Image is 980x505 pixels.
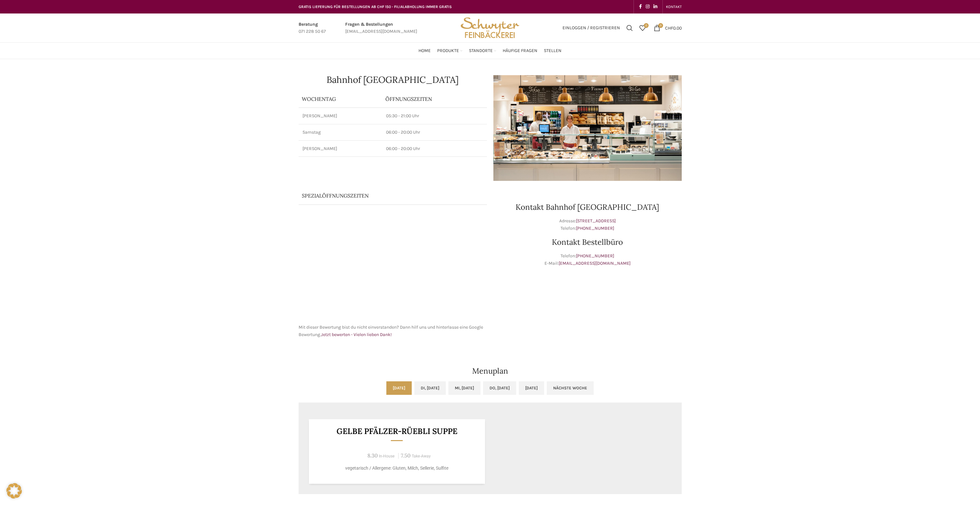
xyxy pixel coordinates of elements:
[448,381,481,395] a: Mi, [DATE]
[493,253,682,267] p: Telefon: E-Mail:
[299,324,487,338] p: Mit dieser Bewertung bist du nicht einverstanden? Dann hilf uns und hinterlasse eine Google Bewer...
[414,381,446,395] a: Di, [DATE]
[559,22,623,34] a: Einloggen / Registrieren
[437,44,463,57] a: Produkte
[299,21,326,35] a: Infobox link
[652,2,659,11] a: Linkedin social link
[544,44,562,57] a: Stellen
[321,332,392,337] a: Jetzt bewerten - Vielen lieben Dank!
[636,22,649,34] div: Meine Wunschliste
[418,44,431,57] a: Home
[386,146,483,152] p: 06:00 - 20:00 Uhr
[493,203,682,211] h2: Kontakt Bahnhof [GEOGRAPHIC_DATA]
[493,217,682,232] p: Adresse: Telefon:
[418,48,431,54] span: Home
[665,25,673,31] span: CHF
[295,44,685,57] div: Main navigation
[658,23,663,28] span: 0
[636,22,649,34] a: 0
[317,465,477,472] p: vegetarisch / Allergene: Gluten, Milch, Sellerie, Sulfite
[299,221,487,317] iframe: schwyter bahnhof
[386,113,483,119] p: 05:30 - 21:00 Uhr
[562,26,620,30] span: Einloggen / Registrieren
[503,48,537,54] span: Häufige Fragen
[483,381,516,395] a: Do, [DATE]
[317,427,477,435] h3: Gelbe Pfälzer-Rüebli Suppe
[458,25,521,30] a: Site logo
[458,13,521,42] img: Bäckerei Schwyter
[666,4,682,9] span: KONTAKT
[386,381,412,395] a: [DATE]
[345,21,417,35] a: Infobox link
[637,2,644,11] a: Facebook social link
[576,218,616,224] a: [STREET_ADDRESS]
[493,238,682,246] h2: Kontakt Bestellbüro
[576,253,614,259] a: [PHONE_NUMBER]
[547,381,594,395] a: Nächste Woche
[666,0,682,13] a: KONTAKT
[385,95,484,102] p: ÖFFNUNGSZEITEN
[469,48,493,54] span: Standorte
[299,4,452,9] span: GRATIS LIEFERUNG FÜR BESTELLUNGEN AB CHF 150 - FILIALABHOLUNG IMMER GRATIS
[519,381,544,395] a: [DATE]
[469,44,496,57] a: Standorte
[379,454,395,458] span: In-House
[503,44,537,57] a: Häufige Fragen
[302,129,378,136] p: Samstag
[412,454,431,458] span: Take-Away
[367,452,378,459] span: 8.30
[299,367,682,375] h2: Menuplan
[544,48,562,54] span: Stellen
[644,23,649,28] span: 0
[665,25,682,31] bdi: 0.00
[437,48,459,54] span: Produkte
[576,226,614,231] a: [PHONE_NUMBER]
[302,192,466,199] p: Spezialöffnungszeiten
[302,95,379,102] p: Wochentag
[299,75,487,84] h1: Bahnhof [GEOGRAPHIC_DATA]
[651,22,685,34] a: 0 CHF0.00
[401,452,410,459] span: 7.50
[623,22,636,34] a: Suchen
[302,113,378,119] p: [PERSON_NAME]
[302,146,378,152] p: [PERSON_NAME]
[386,129,483,136] p: 06:00 - 20:00 Uhr
[559,261,631,266] a: [EMAIL_ADDRESS][DOMAIN_NAME]
[663,0,685,13] div: Secondary navigation
[644,2,652,11] a: Instagram social link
